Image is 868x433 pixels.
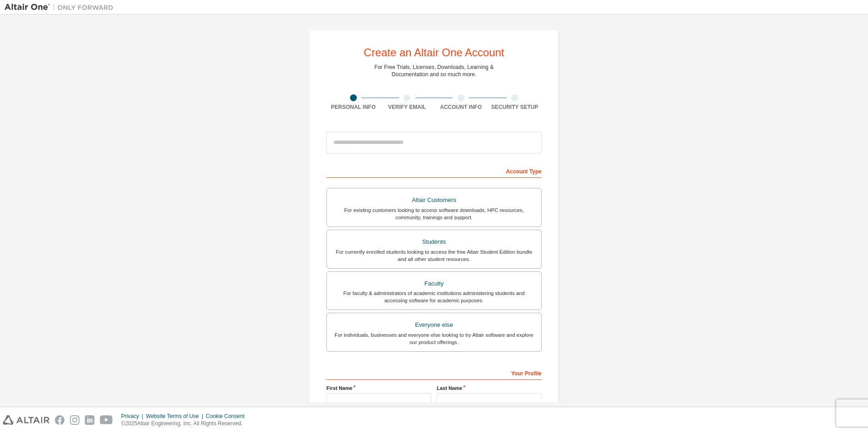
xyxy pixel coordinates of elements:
div: Cookie Consent [206,413,250,420]
img: facebook.svg [55,415,64,425]
p: © 2025 Altair Engineering, Inc. All Rights Reserved. [121,420,250,428]
div: Create an Altair One Account [364,47,504,58]
div: Account Info [434,103,488,111]
div: Website Terms of Use [146,413,206,420]
img: youtube.svg [100,415,113,425]
img: altair_logo.svg [3,415,49,425]
div: Altair Customers [332,194,536,207]
div: Verify Email [380,103,434,111]
img: linkedin.svg [85,415,94,425]
img: instagram.svg [70,415,79,425]
div: Personal Info [326,103,380,111]
div: Privacy [121,413,146,420]
div: Your Profile [326,365,542,380]
div: Faculty [332,277,536,290]
div: For individuals, businesses and everyone else looking to try Altair software and explore our prod... [332,331,536,346]
div: For existing customers looking to access software downloads, HPC resources, community, trainings ... [332,207,536,221]
label: First Name [326,384,431,392]
div: For Free Trials, Licenses, Downloads, Learning & Documentation and so much more. [375,64,494,78]
div: For currently enrolled students looking to access the free Altair Student Edition bundle and all ... [332,248,536,263]
div: For faculty & administrators of academic institutions administering students and accessing softwa... [332,290,536,304]
div: Students [332,236,536,248]
img: Altair One [5,3,118,12]
label: Last Name [437,384,542,392]
div: Account Type [326,163,542,178]
div: Everyone else [332,319,536,331]
div: Security Setup [488,103,542,111]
